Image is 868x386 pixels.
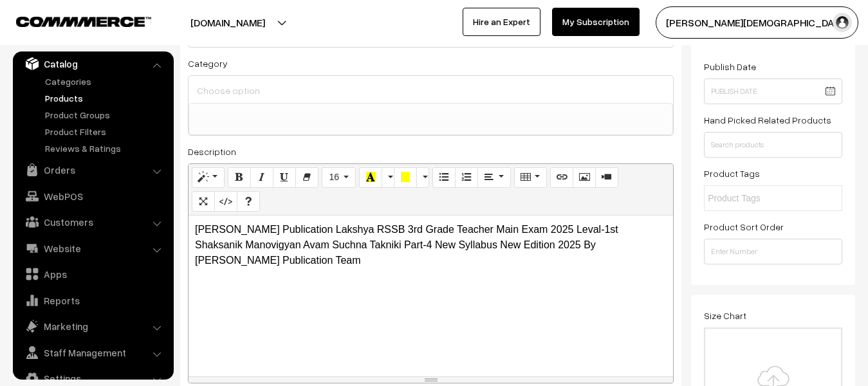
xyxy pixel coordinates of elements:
button: Code View [214,191,237,212]
input: Choose option [194,81,668,100]
button: Italic (CTRL+I) [250,167,273,188]
button: Table [514,167,547,188]
label: Hand Picked Related Products [704,113,831,127]
button: Video [595,167,618,188]
label: Size Chart [704,309,746,322]
label: Product Tags [704,167,760,180]
button: Paragraph [477,167,510,188]
input: Publish Date [704,78,842,104]
button: Unordered list (CTRL+SHIFT+NUM7) [432,167,456,188]
button: Picture [573,167,596,188]
button: More Color [416,167,429,188]
button: [PERSON_NAME][DEMOGRAPHIC_DATA] [656,6,858,39]
button: More Color [382,167,394,188]
div: resize [189,377,673,383]
a: Products [42,91,169,105]
label: Category [188,57,228,70]
button: Full Screen [192,191,215,212]
a: WebPOS [16,185,169,208]
a: My Subscription [552,8,640,36]
a: Orders [16,158,169,181]
a: COMMMERCE [16,13,129,28]
button: Recent Color [359,167,382,188]
button: Style [192,167,225,188]
button: Remove Font Style (CTRL+\) [295,167,319,188]
a: Hire an Expert [463,8,540,36]
a: Customers [16,210,169,234]
label: Product Sort Order [704,220,784,234]
p: [PERSON_NAME] Publication Lakshya RSSB 3rd Grade Teacher Main Exam 2025 Leval-1st Shaksanik Manov... [195,222,667,268]
button: Ordered list (CTRL+SHIFT+NUM8) [455,167,478,188]
button: Bold (CTRL+B) [228,167,251,188]
button: Link (CTRL+K) [550,167,573,188]
button: Font Size [322,167,356,188]
input: Product Tags [708,192,820,205]
label: Description [188,145,236,158]
button: Help [237,191,260,212]
a: Website [16,237,169,260]
a: Marketing [16,315,169,338]
img: COMMMERCE [16,17,151,26]
span: 16 [329,172,339,182]
label: Publish Date [704,60,756,73]
button: Underline (CTRL+U) [273,167,296,188]
a: Reports [16,289,169,312]
a: Apps [16,262,169,286]
a: Staff Management [16,341,169,364]
a: Categories [42,75,169,88]
a: Product Groups [42,108,169,122]
a: Reviews & Ratings [42,142,169,155]
a: Product Filters [42,125,169,138]
button: Background Color [394,167,417,188]
a: Catalog [16,52,169,75]
button: [DOMAIN_NAME] [145,6,310,39]
input: Search products [704,132,842,158]
input: Enter Number [704,239,842,264]
img: user [833,13,852,32]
